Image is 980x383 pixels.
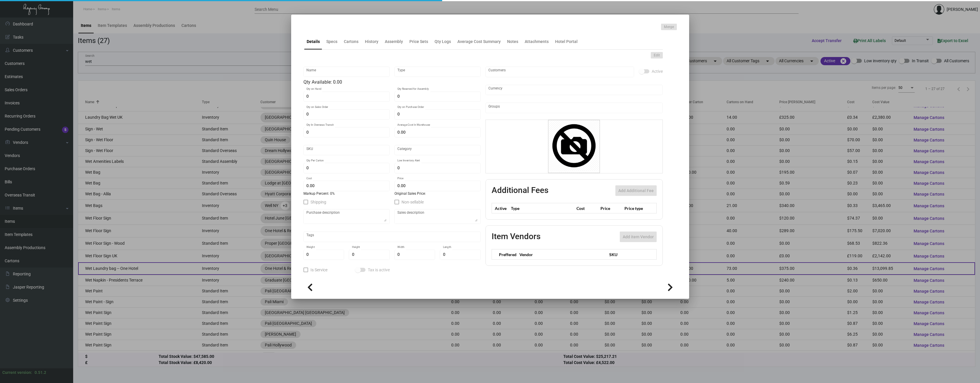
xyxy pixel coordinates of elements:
div: Qty Logs [435,39,451,45]
th: Vendor [516,249,606,260]
button: Merge [661,24,677,30]
th: Cost [575,203,599,213]
th: Preffered [492,249,516,260]
span: Merge [664,25,674,30]
div: Cartons [344,39,358,45]
th: Price type [623,203,649,213]
th: Price [599,203,623,213]
button: Edit [651,52,663,58]
h2: Additional Fees [492,185,548,196]
input: Add new.. [488,70,631,74]
th: SKU [606,249,656,260]
div: Attachments [525,39,549,45]
span: Non-sellable [401,199,424,206]
h2: Item Vendors [492,232,540,242]
span: Add item Vendor [623,234,654,239]
th: Type [509,203,575,213]
span: Shipping [310,199,326,206]
th: Active [492,203,509,213]
div: Qty Available: 0.00 [303,79,481,86]
input: Add new.. [488,106,660,110]
div: 0.51.2 [35,370,46,376]
div: Specs [326,39,337,45]
div: History [365,39,378,45]
div: Assembly [385,39,403,45]
div: Average Cost Summary [457,39,501,45]
div: Hotel Portal [555,39,578,45]
button: Add item Vendor [620,232,657,242]
div: Price Sets [409,39,428,45]
div: Details [307,39,320,45]
span: Edit [654,53,660,58]
span: Active [652,68,663,75]
span: Is Service [310,266,327,273]
div: Current version: [2,370,32,376]
span: Tax is active [368,266,390,273]
span: Add Additional Fee [618,188,654,193]
div: Notes [507,39,518,45]
button: Add Additional Fee [615,185,657,196]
